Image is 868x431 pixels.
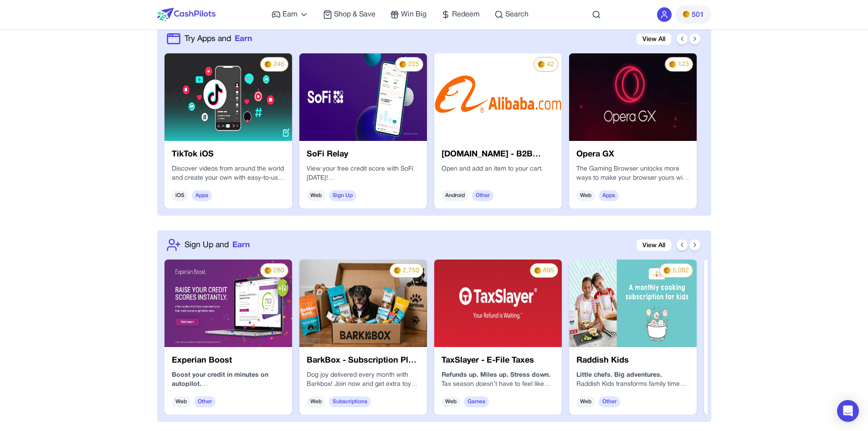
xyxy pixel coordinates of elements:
img: PMs [264,267,272,274]
span: 246 [273,60,284,69]
span: 895 [543,266,554,275]
span: 501 [692,10,704,21]
span: 225 [408,60,419,69]
h3: Experian Boost [172,354,285,367]
img: PMs [264,61,272,68]
h3: TaxSlayer - E-File Taxes [442,354,555,367]
a: View All [637,33,671,45]
span: Earn [232,239,250,251]
span: 280 [273,266,284,275]
a: Win Big [390,9,426,20]
span: Earn [235,33,252,45]
img: 530743fb-e7e6-46b8-af93-3c6af253ad07.png [704,260,832,347]
strong: Little chefs. Big adventures. [576,372,662,378]
span: Redeem [452,9,480,20]
span: iOS [172,190,188,201]
h3: Opera GX [576,148,689,161]
h3: BarkBox - Subscription Plan Purchase [307,354,420,367]
span: Shop & Save [334,9,375,20]
span: Win Big [401,9,426,20]
img: PMs [538,61,545,68]
h3: TikTok iOS [172,148,285,161]
img: PMs [534,267,541,274]
span: Sign Up and [185,239,229,251]
a: Earn [272,9,308,20]
img: ef2eb30f-3ccc-4539-ab7c-bdb37858efec.png [164,53,292,141]
p: Dog joy delivered every month with Barkbox! Join now and get extra toys for a year! [307,371,420,389]
span: Search [505,9,529,20]
span: 2,750 [403,266,419,275]
button: PMs501 [675,5,711,24]
img: PMs [683,10,690,18]
span: Web [442,396,460,407]
span: 42 [547,60,554,69]
img: PMs [399,61,406,68]
span: Other [194,396,216,407]
span: Games [464,396,489,407]
span: Web [172,396,190,407]
span: Subscriptions [329,396,371,407]
span: Other [599,396,620,407]
h3: SoFi Relay [307,148,420,161]
p: Raddish Kids transforms family time into tasty, hands-on learning. Every month, your child gets a... [576,380,689,389]
h3: Raddish Kids [576,354,689,367]
a: View All [637,239,671,251]
p: Tax season doesn’t have to feel like turbulence. With , you can file your federal and state taxes... [442,380,555,389]
img: PMs [663,267,671,274]
img: PMs [669,61,676,68]
a: Shop & Save [323,9,375,20]
img: 3fafba5c-8bf3-4aa3-85b3-6e6b047ec667.jpeg [299,260,427,347]
span: Web [576,396,595,407]
a: Search [494,9,529,20]
p: Discover videos from around the world and create your own with easy-to-use tools to capture your ... [172,165,285,183]
span: Earn [282,9,298,20]
img: aeafdfe0-675e-42ec-8937-f13a92b1b709.jpeg [569,260,697,347]
strong: Boost your credit in minutes on autopilot. [172,372,268,387]
span: Try Apps and [185,33,231,45]
span: Other [472,190,493,201]
img: CashPilots Logo [157,8,216,21]
img: PMs [394,267,401,274]
img: 87ef8a01-ce4a-4a8e-a49b-e11f102f1b08.webp [569,53,697,141]
a: Try Apps andEarn [185,33,252,45]
strong: Refunds up. Miles up. Stress down. [442,372,550,378]
img: b8bf13b7-ef6e-416f-965b-4111eaa8d699.jpg [434,260,562,347]
span: Android [442,190,468,201]
a: Redeem [441,9,480,20]
span: 123 [678,60,689,69]
p: Open and add an item to your cart. [442,165,555,174]
span: Apps [599,190,619,201]
span: Apps [192,190,212,201]
span: Web [576,190,595,201]
span: Web [307,396,325,407]
a: Sign Up andEarn [185,239,250,251]
h3: [DOMAIN_NAME] - B2B marketplace - Android [442,148,555,161]
img: 3161566a-ea66-414f-a253-cdcb10b0599b.png [299,53,427,141]
img: 795ee3c7-3d98-401e-9893-350867457124.jpeg [164,260,292,347]
p: The Gaming Browser unlocks more ways to make your browser yours with deeper personalization and a... [576,165,689,183]
img: ae2287b4-07ec-4f56-bc75-87ce4c8354d7.jpg [434,53,562,141]
span: 5,092 [673,266,689,275]
span: Web [307,190,325,201]
span: Sign Up [329,190,356,201]
p: View your free credit score with SoFi [DATE]! [307,165,420,183]
div: Open Intercom Messenger [837,400,859,422]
